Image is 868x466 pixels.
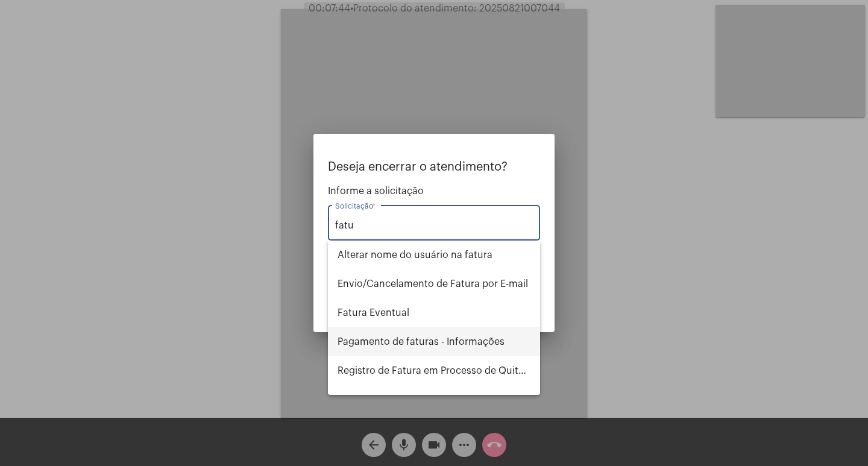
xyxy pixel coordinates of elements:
[338,241,530,269] span: Alterar nome do usuário na fatura
[338,356,530,385] span: Registro de Fatura em Processo de Quitação
[328,160,540,174] p: Deseja encerrar o atendimento?
[328,186,540,197] span: Informe a solicitação
[338,298,530,327] span: Fatura Eventual
[338,269,530,298] span: Envio/Cancelamento de Fatura por E-mail
[338,385,530,414] span: Solicitar 2a via da Fatura (Correio/[GEOGRAPHIC_DATA]/Email)
[335,220,533,231] input: Buscar solicitação
[338,327,530,356] span: Pagamento de faturas - Informações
